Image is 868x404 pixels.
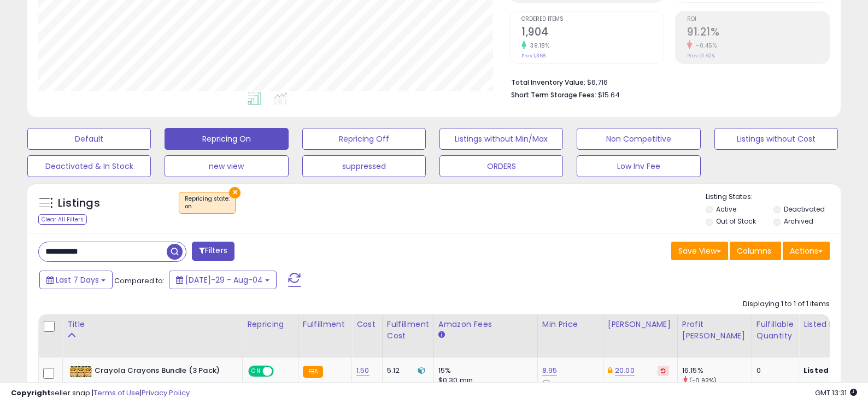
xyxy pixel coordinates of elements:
[615,365,635,376] a: 20.00
[598,90,620,100] span: $15.64
[526,42,549,50] small: 39.18%
[737,245,771,256] span: Columns
[783,242,830,260] button: Actions
[804,365,853,376] b: Listed Price:
[438,330,445,340] small: Amazon Fees.
[303,366,323,378] small: FBA
[165,128,288,150] button: Repricing On
[387,319,429,342] div: Fulfillment Cost
[93,388,140,398] a: Terms of Use
[671,242,728,260] button: Save View
[542,365,558,376] a: 8.95
[730,242,781,260] button: Columns
[784,216,813,226] label: Archived
[356,365,370,376] a: 1.50
[185,195,230,211] span: Repricing state :
[511,75,822,88] li: $6,716
[356,319,378,330] div: Cost
[521,26,664,40] h2: 1,904
[95,366,227,379] b: Crayola Crayons Bundle (3 Pack)
[692,42,717,50] small: -0.45%
[815,388,857,398] span: 2025-08-12 13:31 GMT
[56,274,99,285] span: Last 7 Days
[756,366,790,376] div: 0
[577,128,700,150] button: Non Competitive
[577,155,700,177] button: Low Inv Fee
[169,271,277,289] button: [DATE]-29 - Aug-04
[687,16,829,22] span: ROI
[743,299,830,309] div: Displaying 1 to 1 of 1 items
[229,187,241,198] button: ×
[438,319,533,330] div: Amazon Fees
[784,204,825,214] label: Deactivated
[27,128,151,150] button: Default
[11,388,190,399] div: seller snap | |
[521,16,664,22] span: Ordered Items
[70,366,92,378] img: 513wTwiq3HL._SL40_.jpg
[706,192,841,202] p: Listing States:
[439,155,563,177] button: ORDERS
[192,242,234,261] button: Filters
[185,203,230,210] div: on
[114,276,165,286] span: Compared to:
[39,271,113,289] button: Last 7 Days
[302,155,426,177] button: suppressed
[511,90,596,99] b: Short Term Storage Fees:
[438,366,529,376] div: 15%
[716,216,756,226] label: Out of Stock
[165,155,288,177] button: new view
[716,204,736,214] label: Active
[608,319,673,330] div: [PERSON_NAME]
[682,366,752,376] div: 16.15%
[249,367,263,376] span: ON
[142,388,190,398] a: Privacy Policy
[58,196,100,211] h5: Listings
[303,319,347,330] div: Fulfillment
[756,319,794,342] div: Fulfillable Quantity
[27,155,151,177] button: Deactivated & In Stock
[682,319,747,342] div: Profit [PERSON_NAME]
[687,52,715,59] small: Prev: 91.62%
[511,78,585,87] b: Total Inventory Value:
[185,274,263,285] span: [DATE]-29 - Aug-04
[67,319,238,330] div: Title
[542,319,599,330] div: Min Price
[387,366,425,376] div: 5.12
[521,52,546,59] small: Prev: 1,368
[714,128,838,150] button: Listings without Cost
[247,319,294,330] div: Repricing
[439,128,563,150] button: Listings without Min/Max
[302,128,426,150] button: Repricing Off
[687,26,829,40] h2: 91.21%
[272,367,290,376] span: OFF
[11,388,51,398] strong: Copyright
[38,214,87,225] div: Clear All Filters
